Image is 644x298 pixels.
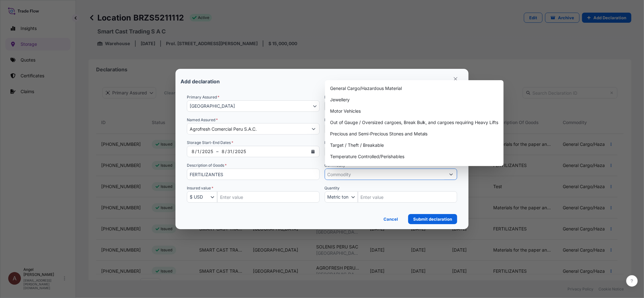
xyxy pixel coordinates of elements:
[328,151,501,162] div: Temperature Controlled/Perishables
[190,194,203,200] span: $ USD
[187,185,213,191] span: Insured value
[187,117,218,123] label: Named Assured
[358,191,457,203] input: Quantity Amount
[445,169,457,180] button: Show suggestions
[187,94,219,100] span: Primary Assured
[325,117,369,123] label: Named Assured Address
[221,148,225,155] div: Storage Date Range
[383,216,398,222] p: Cancel
[328,94,501,105] div: Jewellery
[195,148,197,155] div: /
[201,148,214,155] div: Storage Date Range
[325,191,358,203] button: Quantity Unit
[328,105,501,117] div: Motor Vehicles
[217,191,320,203] input: Insured Value Amount
[328,162,501,174] div: Bottled Spirits - Over USD500,000
[181,79,220,84] p: Add declaration
[328,117,501,128] div: Out of Gauge / Oversized cargoes, Break Bulk, and cargoes requiring Heavy Lifts
[187,140,233,146] span: Storage Start-End Dates
[328,83,501,94] div: General Cargo/Hazardous Material
[325,169,446,180] input: Commodity
[190,103,235,109] span: [GEOGRAPHIC_DATA]
[328,83,501,230] div: Suggestions
[325,100,457,112] button: Select Location
[197,148,200,155] div: Storage Date Range
[328,194,349,200] span: Metric ton
[328,128,501,140] div: Precious and Semi-Precious Stones and Metals
[225,148,227,155] div: /
[308,123,319,134] button: Show suggestions
[325,140,354,146] span: Date of Issuance
[325,185,340,191] span: Quantity
[216,148,218,155] span: –
[234,148,247,155] div: Storage Date Range
[187,146,320,157] div: Storage Date Range
[187,169,320,180] input: Enter a description
[308,146,318,157] button: Storage Date Range
[191,148,195,155] div: Storage Date Range
[187,162,227,169] label: Description of Goods
[325,94,343,100] span: Location
[413,216,452,222] p: Submit declaration
[200,148,201,155] div: /
[325,162,348,169] label: Commodity
[328,140,501,151] div: Target / Theft / Breakable
[227,148,233,155] div: Storage Date Range
[233,148,234,155] div: /
[187,123,308,134] input: Full name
